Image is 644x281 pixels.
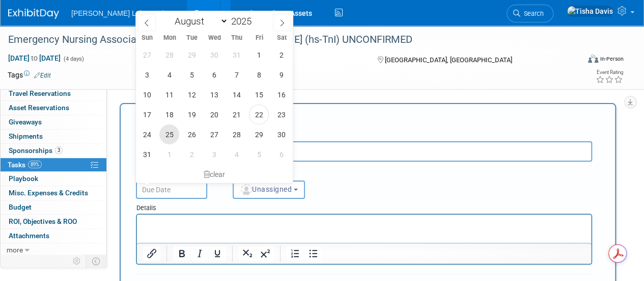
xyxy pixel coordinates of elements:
span: August 26, 2025 [182,124,202,144]
span: August 24, 2025 [137,124,157,144]
div: Event Format [534,53,624,68]
span: (4 days) [63,56,84,62]
a: Edit [34,72,51,79]
iframe: Rich Text Area [137,215,591,243]
span: July 29, 2025 [182,45,202,65]
span: August 15, 2025 [249,85,269,105]
span: August 4, 2025 [159,65,179,85]
span: ROI, Objectives & ROO [9,217,77,225]
a: Misc. Expenses & Credits [1,186,106,200]
span: to [30,54,39,62]
button: Underline [209,246,226,261]
span: Attachments [9,232,49,240]
a: Attachments [1,229,106,243]
span: August 22, 2025 [249,105,269,124]
td: Personalize Event Tab Strip [68,254,86,268]
button: Italic [191,246,208,261]
span: August 21, 2025 [227,105,246,124]
div: Details [136,199,592,214]
input: Name of task or a short description [136,141,592,162]
span: Fri [248,35,270,41]
span: Wed [203,35,226,41]
span: August 3, 2025 [137,65,157,85]
button: Subscript [239,246,256,261]
span: July 27, 2025 [137,45,157,65]
div: Emergency Nursing Association (ENA) 2025 Dr. [PERSON_NAME] (hs-TnI) UNCONFIRMED [5,31,571,49]
span: September 1, 2025 [159,144,179,164]
button: Bold [173,246,190,261]
a: Giveaways [1,115,106,129]
span: July 28, 2025 [159,45,179,65]
span: August 20, 2025 [204,105,224,124]
span: August 5, 2025 [182,65,202,85]
a: Sponsorships3 [1,144,106,158]
span: September 3, 2025 [204,144,224,164]
span: August 29, 2025 [249,124,269,144]
a: Asset Reservations [1,101,106,115]
span: Giveaways [9,118,42,126]
span: August 2, 2025 [271,45,291,65]
a: ROI, Objectives & ROO [1,215,106,228]
span: July 31, 2025 [227,45,246,65]
span: August 31, 2025 [137,144,157,164]
div: clear [136,166,293,183]
span: Shipments [9,132,43,140]
span: [GEOGRAPHIC_DATA], [GEOGRAPHIC_DATA] [384,56,512,64]
button: Bullet list [304,246,322,261]
span: August 10, 2025 [137,85,157,105]
a: Playbook [1,172,106,186]
span: August 11, 2025 [159,85,179,105]
span: 3 [55,146,63,154]
td: Tags [8,70,51,80]
span: Mon [158,35,181,41]
a: Search [507,5,553,22]
img: Format-Inperson.png [588,55,598,63]
a: Tasks89% [1,158,106,172]
span: August 14, 2025 [227,85,246,105]
span: Search [520,10,544,17]
span: August 23, 2025 [271,105,291,124]
span: Sun [136,35,158,41]
div: New Task [136,115,592,126]
span: Tue [181,35,203,41]
button: Unassigned [233,181,305,199]
span: September 4, 2025 [227,144,246,164]
div: Short Description [136,131,592,141]
span: Thu [226,35,248,41]
span: September 6, 2025 [271,144,291,164]
span: [PERSON_NAME] Laboratories [71,9,172,17]
span: August 25, 2025 [159,124,179,144]
a: Budget [1,200,106,214]
span: Playbook [9,174,38,183]
span: September 2, 2025 [182,144,202,164]
button: Insert/edit link [143,246,160,261]
span: August 19, 2025 [182,105,202,124]
span: August 30, 2025 [271,124,291,144]
div: Event Rating [596,70,623,75]
span: Tasks [8,161,42,169]
span: Misc. Expenses & Credits [9,189,88,197]
span: Asset Reservations [9,104,69,112]
select: Month [170,15,228,28]
span: August 6, 2025 [204,65,224,85]
div: In-Person [600,55,624,63]
span: August 18, 2025 [159,105,179,124]
span: Sat [270,35,293,41]
button: Numbered list [287,246,304,261]
span: [DATE] [DATE] [8,54,61,63]
span: August 17, 2025 [137,105,157,124]
span: August 12, 2025 [182,85,202,105]
input: Year [228,15,259,27]
span: August 9, 2025 [271,65,291,85]
span: Sponsorships [9,146,63,155]
span: Budget [9,203,32,211]
span: Unassigned [240,185,292,193]
a: Shipments [1,130,106,143]
a: more [1,243,106,257]
span: August 8, 2025 [249,65,269,85]
span: August 16, 2025 [271,85,291,105]
span: August 13, 2025 [204,85,224,105]
span: August 27, 2025 [204,124,224,144]
input: Due Date [136,181,207,199]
